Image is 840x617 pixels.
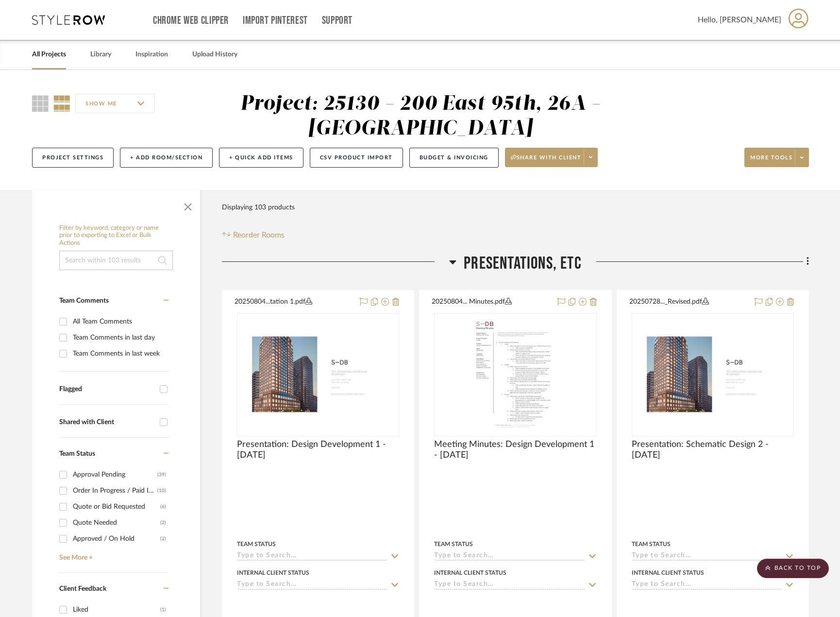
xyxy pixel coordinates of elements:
div: Team Status [632,540,671,548]
div: Team Comments in last day [73,330,166,345]
div: Team Status [434,540,473,548]
div: (10) [157,483,166,498]
div: Quote Needed [73,515,160,531]
input: Type to Search… [237,581,387,590]
scroll-to-top-button: BACK TO TOP [757,559,829,578]
input: Type to Search… [434,552,585,561]
div: Team Status [237,540,276,548]
div: Shared with Client [59,418,155,427]
button: 20250804... Minutes.pdf [432,296,551,308]
input: Type to Search… [632,552,782,561]
div: (6) [160,499,166,514]
div: Team Comments in last week [73,346,166,361]
button: Budget & Invoicing [409,148,499,168]
span: Hello, [PERSON_NAME] [698,14,781,26]
button: More tools [744,148,809,167]
button: Share with client [505,148,598,167]
div: (2) [160,531,166,547]
div: All Team Comments [73,314,166,329]
span: Team Status [59,450,95,457]
button: Project Settings [32,148,114,168]
a: Import Pinterest [243,17,308,25]
div: Quote or Bid Requested [73,499,160,514]
button: 20250804...tation 1.pdf [235,296,354,308]
input: Type to Search… [237,552,387,561]
button: 20250728..._Revised.pdf [629,296,749,308]
img: Meeting Minutes: Design Development 1 - 08.04.2025 [469,314,562,435]
button: + Add Room/Section [120,148,213,168]
a: Library [90,48,111,61]
div: Project: 25130 - 200 East 95th, 26A - [GEOGRAPHIC_DATA] [240,94,601,139]
div: (2) [160,515,166,531]
div: Internal Client Status [434,568,506,577]
input: Type to Search… [632,581,782,590]
span: Presentation: Schematic Design 2 - [DATE] [632,439,794,461]
span: PRESENTATIONS, ETC [464,253,582,274]
button: Close [178,195,198,215]
a: Chrome Web Clipper [153,17,229,25]
div: Displaying 103 products [222,198,295,217]
span: Meeting Minutes: Design Development 1 - [DATE] [434,439,596,461]
div: 0 [435,313,596,436]
button: CSV Product Import [310,148,403,168]
h6: Filter by keyword, category or name prior to exporting to Excel or Bulk Actions [59,224,173,247]
a: Upload History [192,48,237,61]
span: Team Comments [59,297,109,304]
img: Presentation: Schematic Design 2 - 07.28.2025 [633,323,793,426]
button: + Quick Add Items [219,148,303,168]
input: Search within 103 results [59,251,173,270]
span: Client Feedback [59,585,106,592]
div: 0 [237,313,399,436]
div: Flagged [59,385,155,394]
span: Presentation: Design Development 1 - [DATE] [237,439,399,461]
a: All Projects [32,48,66,61]
div: Internal Client Status [237,568,309,577]
div: Approved / On Hold [73,531,160,547]
a: See More + [57,547,168,562]
a: Inspiration [135,48,168,61]
span: More tools [750,154,792,169]
button: Reorder Rooms [222,229,285,241]
div: Internal Client Status [632,568,704,577]
div: Order In Progress / Paid In Full w/ Freight, No Balance due [73,483,157,498]
span: Share with client [511,154,582,169]
img: Presentation: Design Development 1 - 08.04.2025 [238,323,398,426]
input: Type to Search… [434,581,585,590]
div: Approval Pending [73,467,157,482]
a: Support [322,17,353,25]
div: (39) [157,467,166,482]
span: Reorder Rooms [233,229,285,241]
